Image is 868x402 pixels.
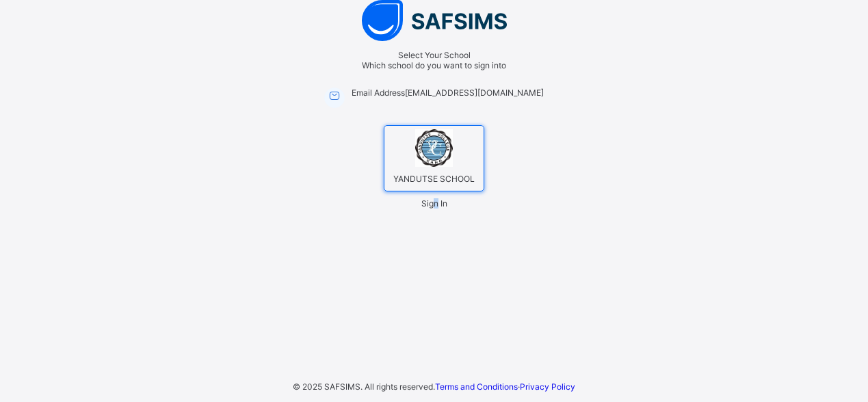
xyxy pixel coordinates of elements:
[390,170,478,187] span: YANDUTSE SCHOOL
[352,88,405,98] span: Email Address
[405,88,544,98] span: [EMAIL_ADDRESS][DOMAIN_NAME]
[435,381,575,392] span: ·
[398,50,471,60] span: Select Your School
[229,60,640,70] span: Which school do you want to sign into
[520,381,575,392] a: Privacy Policy
[293,381,435,392] span: © 2025 SAFSIMS. All rights reserved.
[435,381,518,392] a: Terms and Conditions
[415,129,453,167] img: YANDUTSE SCHOOL
[421,198,447,209] span: Sign In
